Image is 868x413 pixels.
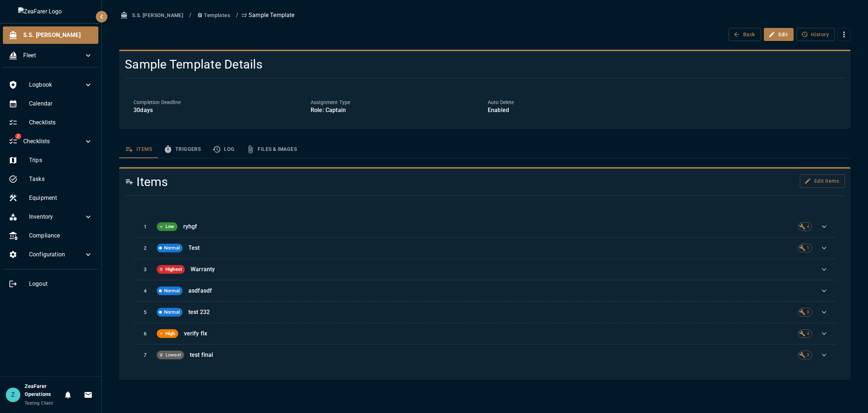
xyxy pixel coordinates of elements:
[798,351,812,359] div: 2 equipment, 1 inventory requirements
[134,99,305,106] p: Completion Deadline
[3,170,98,188] div: Tasks
[184,329,792,338] p: verify fix
[15,133,21,139] span: 2
[139,266,151,273] p: 3
[804,244,812,252] span: 1
[188,286,809,295] p: asdfasdf
[139,351,151,359] p: 7
[163,351,184,359] span: Lowest
[729,28,761,41] button: Back
[188,308,792,317] p: test 232
[119,9,186,22] button: S.S. [PERSON_NAME]
[119,141,158,158] button: Items
[29,194,93,202] span: Equipment
[3,26,98,44] div: S.S. [PERSON_NAME]
[3,95,98,112] div: Calendar
[3,114,98,131] div: Checklists
[139,223,151,230] p: 1
[29,99,93,108] span: Calendar
[161,309,183,316] span: Normal
[163,266,185,273] span: Highest
[3,47,98,64] div: Fleet
[798,329,812,338] div: 2 equipment, 2 inventory requirements
[798,244,812,252] div: 1 equipment, 0 inventory requirements
[804,351,812,359] span: 3
[29,118,93,127] span: Checklists
[163,330,178,337] span: High
[61,388,75,402] button: Notifications
[158,141,206,158] button: Triggers
[29,280,93,288] span: Logout
[139,287,151,294] p: 4
[6,388,20,402] div: Z
[119,141,851,158] div: template sections
[25,401,53,406] span: Testing Client
[241,11,294,20] p: Sample Template
[29,231,93,240] span: Compliance
[139,244,151,252] p: 2
[311,99,482,106] p: Assignment Type
[3,246,98,263] div: Configuration
[29,250,84,259] span: Configuration
[134,106,305,115] p: 30 days
[29,80,84,89] span: Logbook
[188,244,792,252] p: Test
[798,308,812,317] div: 2 equipment, 1 inventory requirements
[29,212,84,221] span: Inventory
[183,222,792,231] p: ryhgf
[3,189,98,207] div: Equipment
[23,51,84,60] span: Fleet
[797,28,835,41] button: History
[804,330,812,337] span: 4
[3,76,98,94] div: Logbook
[195,9,233,22] button: Templates
[488,106,659,115] p: Enabled
[139,309,151,316] p: 5
[125,174,603,190] h4: Items
[189,11,192,20] li: /
[29,156,93,165] span: Trips
[3,227,98,244] div: Compliance
[3,208,98,226] div: Inventory
[191,265,809,274] p: Warranty
[163,223,177,230] span: Low
[804,309,812,316] span: 3
[236,11,238,20] li: /
[798,222,812,231] div: 1 equipment, 3 inventory requirements
[3,133,98,150] div: 2Checklists
[488,99,659,106] p: Auto Delete
[3,152,98,169] div: Trips
[161,244,183,252] span: Normal
[125,57,724,72] h4: Sample Template Details
[800,174,845,188] button: Edit Items
[3,275,98,293] div: Logout
[23,31,93,40] span: S.S. [PERSON_NAME]
[206,141,240,158] button: Log
[29,175,93,183] span: Tasks
[190,351,792,359] p: test final
[18,7,83,16] img: ZeaFarer Logo
[81,388,95,402] button: Invitations
[139,330,151,337] p: 6
[161,287,183,294] span: Normal
[804,223,812,230] span: 4
[240,141,303,158] button: Files & Images
[311,106,482,115] p: Role: Captain
[764,28,794,41] button: Edit
[23,137,84,146] span: Checklists
[25,383,61,398] h6: ZeaFarer Operations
